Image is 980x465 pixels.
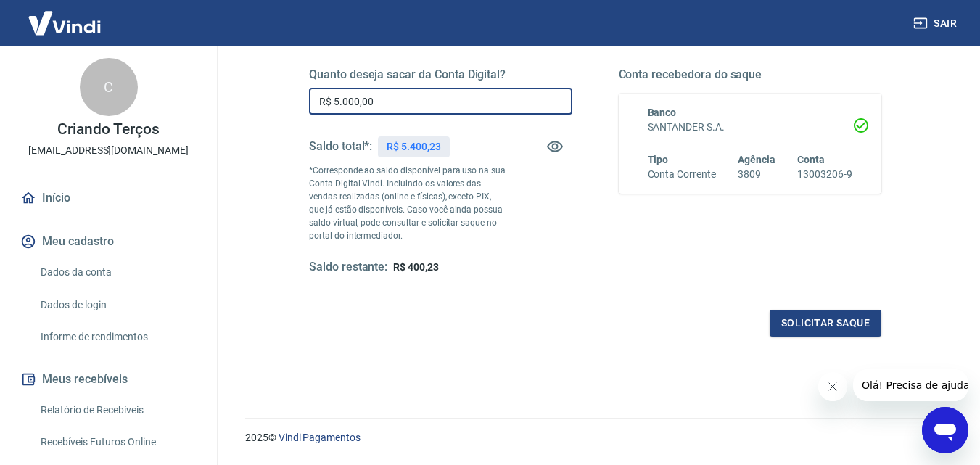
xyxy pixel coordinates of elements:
a: Vindi Pagamentos [279,432,361,443]
p: *Corresponde ao saldo disponível para uso na sua Conta Digital Vindi. Incluindo os valores das ve... [309,164,506,242]
p: R$ 5.400,23 [387,139,440,155]
a: Informe de rendimentos [35,322,199,352]
span: Olá! Precisa de ajuda? [9,10,122,22]
h6: 13003206-9 [797,167,852,182]
span: Tipo [648,154,669,165]
button: Meus recebíveis [17,363,199,395]
h5: Saldo total*: [309,139,372,154]
p: 2025 © [245,430,945,445]
iframe: Fechar mensagem [818,372,847,401]
h6: 3809 [738,167,775,182]
iframe: Botão para abrir a janela de mensagens [922,407,968,453]
h5: Conta recebedora do saque [619,67,882,82]
h5: Saldo restante: [309,260,387,275]
span: Agência [738,154,775,165]
button: Sair [910,10,963,37]
p: Criando Terços [57,122,159,137]
iframe: Mensagem da empresa [853,369,968,401]
h6: Conta Corrente [648,167,716,182]
div: C [80,58,138,116]
a: Relatório de Recebíveis [35,395,199,425]
a: Dados da conta [35,258,199,287]
h6: SANTANDER S.A. [648,120,853,135]
span: Banco [648,107,677,118]
h5: Quanto deseja sacar da Conta Digital? [309,67,572,82]
a: Recebíveis Futuros Online [35,427,199,457]
button: Solicitar saque [770,310,881,337]
a: Início [17,182,199,214]
img: Vindi [17,1,112,45]
a: Dados de login [35,290,199,320]
p: [EMAIL_ADDRESS][DOMAIN_NAME] [28,143,189,158]
span: Conta [797,154,825,165]
button: Meu cadastro [17,226,199,258]
span: R$ 400,23 [393,261,439,273]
